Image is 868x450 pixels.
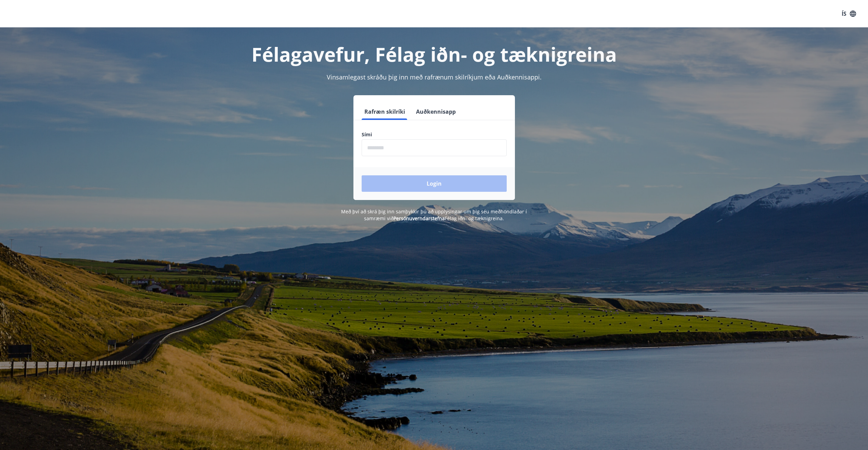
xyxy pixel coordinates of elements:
button: ÍS [838,8,860,20]
button: Auðkennisapp [413,103,458,120]
h1: Félagavefur, Félag iðn- og tæknigreina [196,41,672,67]
span: Með því að skrá þig inn samþykkir þú að upplýsingar um þig séu meðhöndlaðar í samræmi við Félag i... [341,208,527,222]
label: Sími [362,131,507,138]
button: Rafræn skilríki [362,103,408,120]
a: Persónuverndarstefna [393,215,445,222]
span: Vinsamlegast skráðu þig inn með rafrænum skilríkjum eða Auðkennisappi. [327,73,542,81]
